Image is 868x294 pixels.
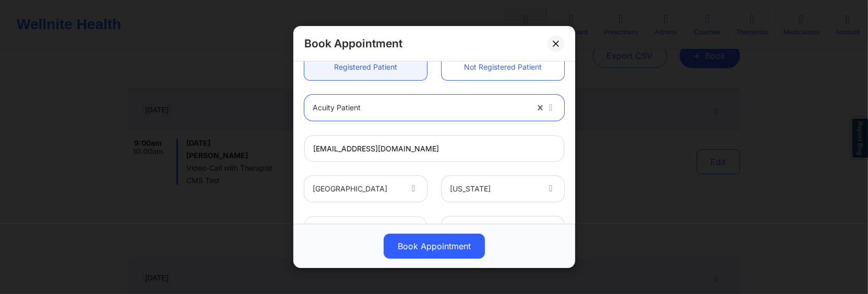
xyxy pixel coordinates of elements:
div: america/[GEOGRAPHIC_DATA] [450,216,538,242]
div: [GEOGRAPHIC_DATA] [313,176,401,202]
input: Patient's Phone Number [304,216,427,243]
a: Registered Patient [304,54,427,80]
div: [US_STATE] [450,176,538,202]
h2: Book Appointment [304,36,402,50]
button: Book Appointment [384,234,485,259]
div: Acuity Patient [313,95,528,121]
input: Patient's Email [304,135,564,162]
a: Not Registered Patient [442,54,564,80]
